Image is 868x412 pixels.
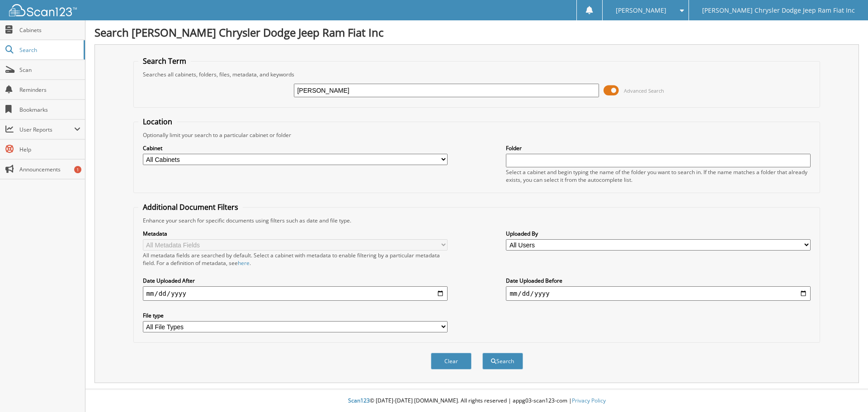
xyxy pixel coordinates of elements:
[138,71,816,78] div: Searches all cabinets, folders, files, metadata, and keywords
[702,8,855,13] span: [PERSON_NAME] Chrysler Dodge Jeep Ram Fiat Inc
[138,56,191,66] legend: Search Term
[143,286,448,301] input: start
[616,8,666,13] span: [PERSON_NAME]
[143,312,448,319] label: File type
[431,353,472,369] button: Clear
[74,166,81,173] div: 1
[19,86,80,94] span: Reminders
[19,46,79,54] span: Search
[143,251,448,267] div: All metadata fields are searched by default. Select a cabinet with metadata to enable filtering b...
[506,277,811,284] label: Date Uploaded Before
[143,144,448,152] label: Cabinet
[138,217,816,224] div: Enhance your search for specific documents using filters such as date and file type.
[238,259,250,267] a: here
[482,353,523,369] button: Search
[506,230,811,237] label: Uploaded By
[19,66,80,74] span: Scan
[19,26,80,34] span: Cabinets
[138,117,177,127] legend: Location
[506,144,811,152] label: Folder
[506,168,811,184] div: Select a cabinet and begin typing the name of the folder you want to search in. If the name match...
[138,202,243,212] legend: Additional Document Filters
[572,397,606,404] a: Privacy Policy
[94,25,859,40] h1: Search [PERSON_NAME] Chrysler Dodge Jeep Ram Fiat Inc
[506,286,811,301] input: end
[19,146,80,153] span: Help
[85,390,868,412] div: © [DATE]-[DATE] [DOMAIN_NAME]. All rights reserved | appg03-scan123-com |
[143,277,448,284] label: Date Uploaded After
[19,166,80,173] span: Announcements
[9,4,77,16] img: scan123-logo-white.svg
[143,230,448,237] label: Metadata
[624,87,664,94] span: Advanced Search
[348,397,370,404] span: Scan123
[823,369,868,412] iframe: Chat Widget
[138,131,816,139] div: Optionally limit your search to a particular cabinet or folder
[19,126,74,133] span: User Reports
[19,106,80,114] span: Bookmarks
